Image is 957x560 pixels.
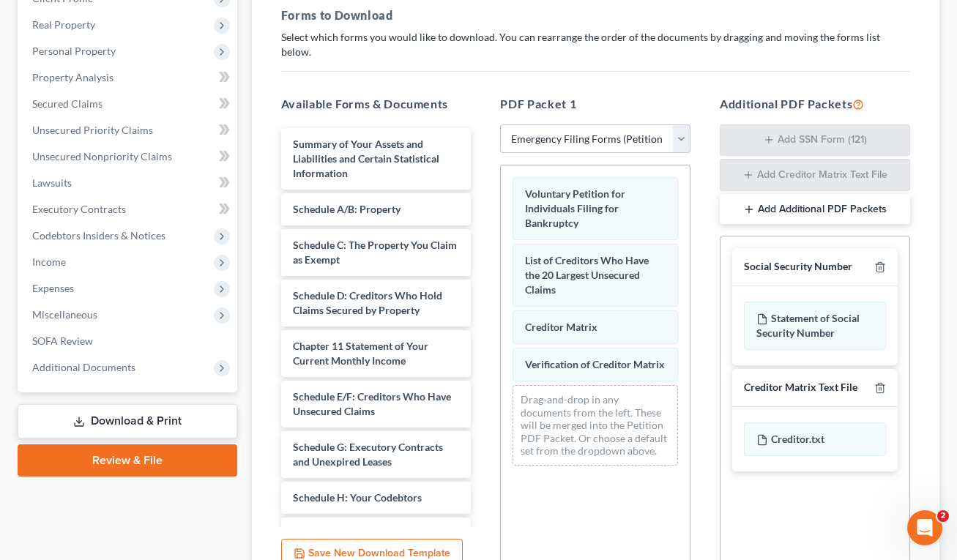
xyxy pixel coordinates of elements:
[32,150,172,163] span: Unsecured Nonpriority Claims
[21,170,237,196] a: Lawsuits
[525,187,625,229] span: Voluntary Petition for Individuals Filing for Bankruptcy
[21,196,237,223] a: Executory Contracts
[32,229,165,242] span: Codebtors Insiders & Notices
[720,124,910,157] button: Add SSN Form (121)
[21,328,237,354] a: SOFA Review
[525,321,597,333] span: Creditor Matrix
[293,138,439,179] span: Summary of Your Assets and Liabilities and Certain Statistical Information
[18,444,237,477] a: Review & File
[32,45,116,57] span: Personal Property
[18,404,237,438] a: Download & Print
[293,203,401,215] span: Schedule A/B: Property
[525,254,649,296] span: List of Creditors Who Have the 20 Largest Unsecured Claims
[21,64,237,91] a: Property Analysis
[937,510,949,522] span: 2
[32,361,135,373] span: Additional Documents
[281,95,472,113] h5: Available Forms & Documents
[32,97,103,110] span: Secured Claims
[500,95,690,113] h5: PDF Packet 1
[525,358,665,370] span: Verification of Creditor Matrix
[32,176,72,189] span: Lawsuits
[281,7,910,24] h5: Forms to Download
[21,91,237,117] a: Secured Claims
[907,510,942,545] iframe: Intercom live chat
[744,260,852,274] div: Social Security Number
[513,385,678,466] div: Drag-and-drop in any documents from the left. These will be merged into the Petition PDF Packet. ...
[21,143,237,170] a: Unsecured Nonpriority Claims
[21,117,237,143] a: Unsecured Priority Claims
[293,289,442,316] span: Schedule D: Creditors Who Hold Claims Secured by Property
[32,255,66,268] span: Income
[32,203,126,215] span: Executory Contracts
[293,441,443,468] span: Schedule G: Executory Contracts and Unexpired Leases
[293,491,422,504] span: Schedule H: Your Codebtors
[720,95,910,113] h5: Additional PDF Packets
[720,194,910,225] button: Add Additional PDF Packets
[32,282,74,294] span: Expenses
[32,308,97,321] span: Miscellaneous
[744,422,886,456] div: Creditor.txt
[32,18,95,31] span: Real Property
[32,124,153,136] span: Unsecured Priority Claims
[720,159,910,191] button: Add Creditor Matrix Text File
[32,335,93,347] span: SOFA Review
[281,30,910,59] p: Select which forms you would like to download. You can rearrange the order of the documents by dr...
[293,340,428,367] span: Chapter 11 Statement of Your Current Monthly Income
[744,302,886,350] div: Statement of Social Security Number
[744,381,857,395] div: Creditor Matrix Text File
[293,390,451,417] span: Schedule E/F: Creditors Who Have Unsecured Claims
[32,71,113,83] span: Property Analysis
[293,239,457,266] span: Schedule C: The Property You Claim as Exempt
